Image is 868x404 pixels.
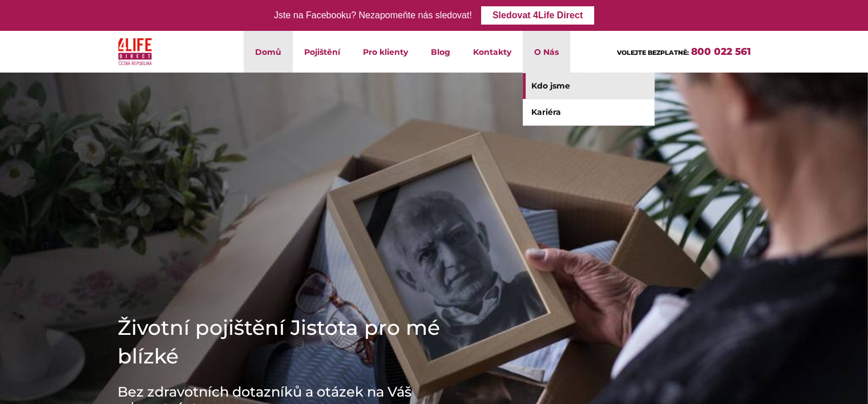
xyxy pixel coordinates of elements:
h1: Životní pojištění Jistota pro mé blízké [118,313,460,370]
span: VOLEJTE BEZPLATNĚ: [617,49,689,57]
a: 800 022 561 [691,46,751,57]
a: Kariéra [523,99,654,125]
a: Kontakty [462,31,523,73]
img: 4Life Direct Česká republika logo [118,35,152,68]
a: Sledovat 4Life Direct [481,6,594,25]
a: Domů [244,31,293,73]
a: Kdo jsme [523,73,654,99]
a: Blog [419,31,462,73]
div: Jste na Facebooku? Nezapomeňte nás sledovat! [274,7,472,24]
